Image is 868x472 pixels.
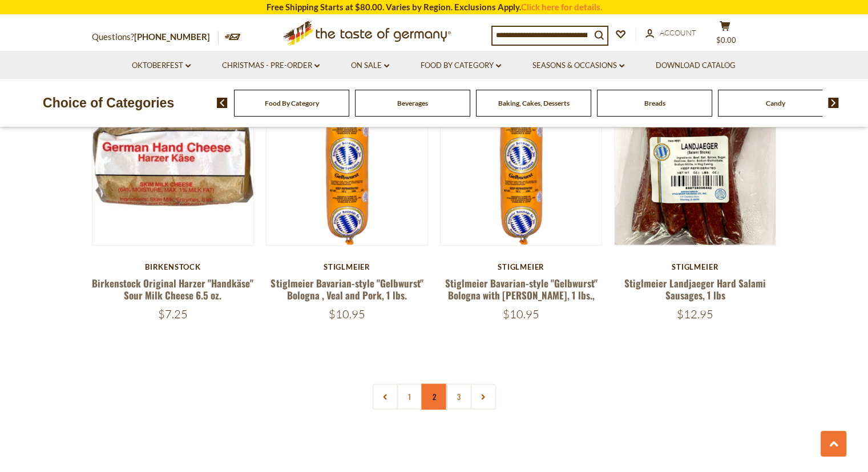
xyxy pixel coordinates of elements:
[265,99,319,107] a: Food By Category
[397,384,422,410] a: 1
[132,59,191,72] a: Oktoberfest
[532,59,624,72] a: Seasons & Occasions
[267,83,428,245] img: Stiglmeier Bavarian-style "Gelbwurst" Bologna , Veal and Pork, 1 lbs.
[158,307,188,321] span: $7.25
[440,262,603,271] div: Stiglmeier
[498,99,570,107] a: Baking, Cakes, Desserts
[92,30,219,45] p: Questions?
[660,28,696,37] span: Account
[266,262,429,271] div: Stiglmeier
[271,276,423,302] a: Stiglmeier Bavarian-style "Gelbwurst" Bologna , Veal and Pork, 1 lbs.
[656,59,736,72] a: Download Catalog
[614,262,777,271] div: Stiglmeier
[329,307,365,321] span: $10.95
[217,98,228,108] img: previous arrow
[222,59,320,72] a: Christmas - PRE-ORDER
[421,59,501,72] a: Food By Category
[92,83,254,245] img: Birkenstock Original Harzer "Handkäse" Sour Milk Cheese 6.5 oz.
[92,262,255,271] div: Birkenstock
[445,276,597,302] a: Stiglmeier Bavarian-style "Gelbwurst" Bologna with [PERSON_NAME], 1 lbs.,
[521,2,602,12] a: Click here for details.
[716,35,736,45] span: $0.00
[828,98,839,108] img: next arrow
[397,99,428,107] a: Beverages
[644,99,665,107] a: Breads
[421,384,447,410] a: 2
[645,27,696,39] a: Account
[441,83,602,245] img: Stiglmeier Bavarian-style "Gelbwurst" Bologna with Parsley, 1 lbs.,
[92,276,253,302] a: Birkenstock Original Harzer "Handkäse" Sour Milk Cheese 6.5 oz.
[503,307,539,321] span: $10.95
[624,276,766,302] a: Stiglmeier Landjaeger Hard Salami Sausages, 1 lbs
[708,21,742,49] button: $0.00
[615,83,776,245] img: Stiglmeier Landjaeger Hard Salami Sausages, 1 lbs
[446,384,471,410] a: 3
[677,307,713,321] span: $12.95
[766,99,785,107] a: Candy
[351,59,389,72] a: On Sale
[134,31,210,42] a: [PHONE_NUMBER]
